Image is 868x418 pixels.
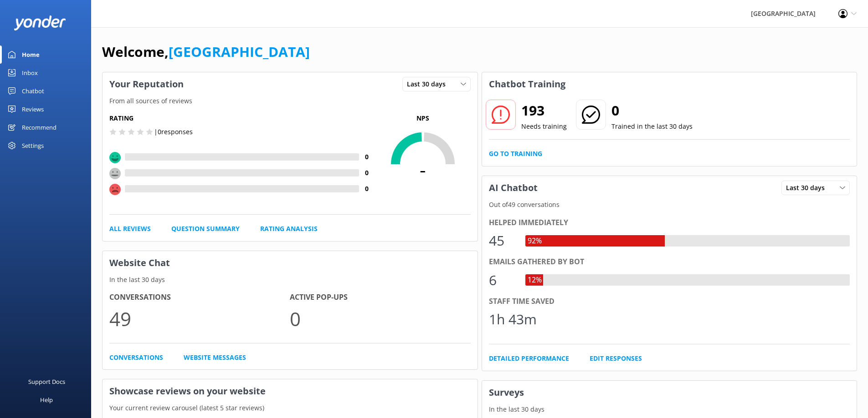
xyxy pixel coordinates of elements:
img: yonder-white-logo.png [14,15,66,30]
h4: Conversations [109,292,290,303]
a: Detailed Performance [489,353,569,363]
a: Question Summary [171,224,240,234]
div: Emails gathered by bot [489,256,850,268]
span: - [375,158,471,181]
h4: Active Pop-ups [290,292,470,303]
div: 1h 43m [489,308,537,330]
h4: 0 [359,168,375,178]
div: 45 [489,230,516,252]
h2: 0 [611,100,693,121]
div: 92% [525,235,544,247]
a: Edit Responses [590,353,642,363]
span: Last 30 days [786,183,830,193]
h4: 0 [359,184,375,194]
h3: Your Reputation [103,72,190,96]
div: Reviews [22,100,44,118]
div: Home [22,45,40,64]
div: Staff time saved [489,296,850,307]
h3: Chatbot Training [482,72,572,96]
a: Website Messages [184,353,246,363]
h3: Website Chat [103,251,478,275]
p: | 0 responses [154,127,193,137]
a: Rating Analysis [260,224,318,234]
h3: AI Chatbot [482,176,544,200]
p: Trained in the last 30 days [611,121,693,131]
div: Support Docs [28,373,65,391]
a: [GEOGRAPHIC_DATA] [169,42,310,61]
p: Out of 49 conversations [482,200,857,210]
h1: Welcome, [102,41,310,63]
p: Needs training [521,121,567,131]
div: 12% [525,274,544,286]
h3: Surveys [482,381,857,404]
p: In the last 30 days [103,275,478,285]
p: NPS [375,113,471,123]
div: Recommend [22,118,56,136]
a: Conversations [109,353,163,363]
p: 0 [290,303,470,334]
div: Help [40,391,53,409]
h5: Rating [109,113,375,123]
h3: Showcase reviews on your website [103,379,478,403]
p: From all sources of reviews [103,96,478,106]
p: 49 [109,303,290,334]
h2: 193 [521,100,567,121]
div: Inbox [22,64,38,82]
span: Last 30 days [407,79,451,89]
div: Chatbot [22,82,44,100]
a: All Reviews [109,224,151,234]
p: In the last 30 days [482,404,857,414]
div: Settings [22,136,44,155]
div: Helped immediately [489,217,850,229]
div: 6 [489,269,516,291]
a: Go to Training [489,149,542,159]
h4: 0 [359,152,375,162]
p: Your current review carousel (latest 5 star reviews) [103,403,478,413]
